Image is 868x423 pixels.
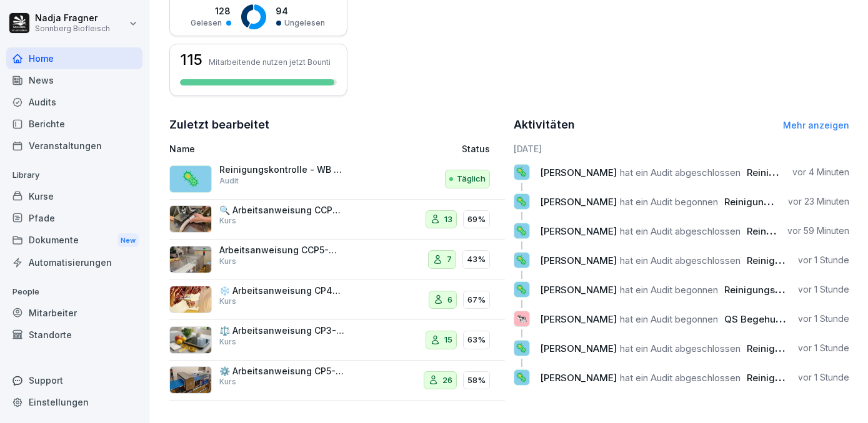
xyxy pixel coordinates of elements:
p: 13 [444,213,452,226]
p: Ungelesen [285,17,326,29]
p: Reinigungskontrolle - WB Produktion [219,164,344,175]
p: Sonnberg Biofleisch [35,24,110,33]
a: Berichte [6,113,142,135]
span: [PERSON_NAME] [540,225,617,237]
a: 🔍 Arbeitsanweisung CCP4/CP12-Metalldetektion FüllerKurs1369% [169,200,505,240]
a: Mehr anzeigen [783,120,849,130]
a: DokumenteNew [6,229,142,252]
a: ❄️ Arbeitsanweisung CP4-Kühlen/TiefkühlenKurs667% [169,280,505,321]
p: Täglich [457,173,486,185]
a: ⚙️ Arbeitsanweisung CP5-MetalldetektionKurs2658% [169,361,505,401]
a: Standorte [6,324,142,346]
p: vor 23 Minuten [788,195,849,208]
img: csdb01rp0wivxeo8ljd4i9ss.png [169,246,212,273]
div: News [6,69,142,91]
span: QS Begehung - Zerlegung Rind [724,313,867,325]
p: Kurs [219,296,236,307]
p: Kurs [219,376,236,387]
span: hat ein Audit abgeschlossen [620,372,741,384]
img: gfrt4v3ftnksrv5de50xy3ff.png [169,326,212,354]
p: 26 [442,374,452,387]
img: iq1zisslimk0ieorfeyrx6yb.png [169,205,212,233]
p: 🦠 [516,193,528,210]
p: Name [169,142,373,155]
img: a0ku7izqmn4urwn22jn34rqb.png [169,286,212,313]
span: hat ein Audit abgeschlossen [620,255,741,266]
p: vor 4 Minuten [792,166,849,178]
p: 6 [447,294,452,306]
p: Mitarbeitende nutzen jetzt Bounti [209,57,331,67]
span: [PERSON_NAME] [540,167,617,178]
h3: 115 [180,52,202,67]
p: 63% [467,334,486,346]
p: 7 [447,253,452,266]
span: hat ein Audit begonnen [620,284,718,296]
span: hat ein Audit abgeschlossen [620,167,741,178]
span: [PERSON_NAME] [540,313,617,325]
span: [PERSON_NAME] [540,255,617,266]
p: 🦠 [516,222,528,240]
p: Nadja Fragner [35,13,110,24]
h6: [DATE] [514,142,849,155]
p: 🐄 [516,310,528,328]
p: Kurs [219,215,236,226]
span: hat ein Audit abgeschlossen [620,343,741,354]
p: 🦠 [516,251,528,269]
p: vor 1 Stunde [798,254,849,266]
a: Automatisierungen [6,251,142,273]
p: Library [6,165,142,185]
span: [PERSON_NAME] [540,196,617,208]
p: 🦠 [181,168,200,190]
p: 43% [467,253,486,266]
a: Arbeitsanweisung CCP5-Metalldetektion FaschiertesKurs743% [169,240,505,280]
span: [PERSON_NAME] [540,343,617,354]
p: Arbeitsanweisung CCP5-Metalldetektion Faschiertes [219,245,344,256]
div: New [117,233,139,248]
a: Home [6,47,142,69]
span: hat ein Audit abgeschlossen [620,225,741,237]
span: [PERSON_NAME] [540,284,617,296]
div: Support [6,369,142,391]
a: Veranstaltungen [6,135,142,157]
h2: Aktivitäten [514,116,575,134]
p: 94 [276,4,326,17]
p: Status [462,142,490,155]
p: 69% [467,213,486,226]
p: vor 59 Minuten [787,225,849,237]
a: Pfade [6,207,142,229]
p: People [6,282,142,302]
p: 🦠 [516,281,528,298]
a: ⚖️ Arbeitsanweisung CP3-GewichtskontrolleKurs1563% [169,320,505,361]
img: s4bp0ax2yf6zjz1feqhdnoh7.png [169,366,212,394]
p: 58% [467,374,486,387]
a: Audits [6,91,142,113]
p: 15 [444,334,452,346]
p: Kurs [219,256,236,267]
p: Kurs [219,336,236,348]
p: vor 1 Stunde [798,342,849,354]
span: [PERSON_NAME] [540,372,617,384]
a: Einstellungen [6,391,142,413]
a: Kurse [6,185,142,207]
div: Dokumente [6,229,142,252]
h2: Zuletzt bearbeitet [169,116,505,134]
span: hat ein Audit begonnen [620,313,718,325]
span: hat ein Audit begonnen [620,196,718,208]
p: 🦠 [516,339,528,357]
p: vor 1 Stunde [798,283,849,296]
p: Gelesen [191,17,222,29]
a: Mitarbeiter [6,302,142,324]
p: ⚙️ Arbeitsanweisung CP5-Metalldetektion [219,366,344,377]
p: 🦠 [516,163,528,181]
p: vor 1 Stunde [798,371,849,384]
